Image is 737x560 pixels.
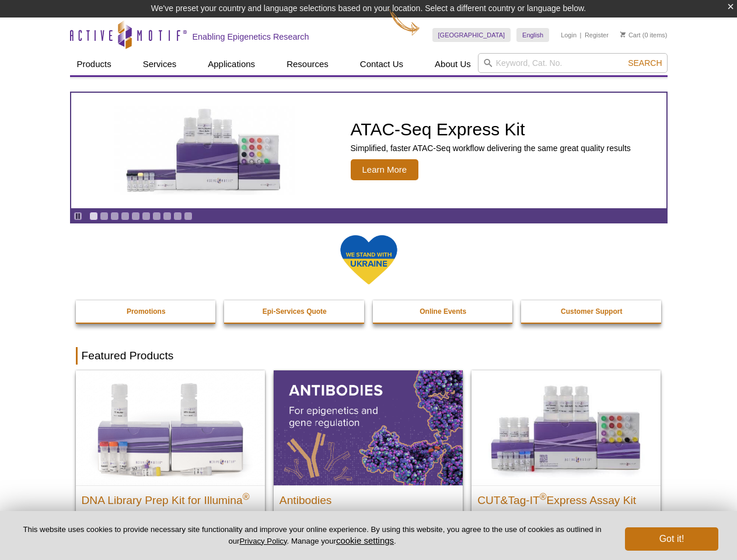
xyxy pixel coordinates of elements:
a: ATAC-Seq Express Kit ATAC-Seq Express Kit Simplified, faster ATAC-Seq workflow delivering the sam... [71,93,666,208]
article: ATAC-Seq Express Kit [71,93,666,208]
button: cookie settings [336,535,394,545]
h2: Enabling Epigenetics Research [193,32,309,42]
p: Simplified, faster ATAC-Seq workflow delivering the same great quality results [351,143,631,153]
sup: ® [540,491,547,501]
span: Learn More [351,159,419,180]
img: We Stand With Ukraine [340,234,398,286]
img: DNA Library Prep Kit for Illumina [76,370,265,485]
a: Toggle autoplay [74,212,82,220]
span: Search [628,58,662,68]
strong: Promotions [127,307,166,316]
a: English [516,28,549,42]
button: Search [624,58,665,68]
a: Go to slide 1 [89,212,98,220]
h2: ATAC-Seq Express Kit [351,121,631,138]
a: Products [70,53,118,75]
a: Go to slide 5 [131,212,140,220]
img: ATAC-Seq Express Kit [109,106,301,195]
a: Go to slide 6 [142,212,151,220]
li: (0 items) [620,28,668,42]
a: Privacy Policy [239,537,287,545]
h2: DNA Library Prep Kit for Illumina [82,489,259,506]
img: All Antibodies [274,370,463,485]
img: Your Cart [620,32,626,37]
a: Go to slide 7 [152,212,161,220]
a: Customer Support [521,300,662,323]
a: Go to slide 9 [173,212,182,220]
a: All Antibodies Antibodies Application-tested antibodies for ChIP, CUT&Tag, and CUT&RUN. [274,370,463,547]
sup: ® [243,491,250,501]
a: Go to slide 3 [110,212,119,220]
input: Keyword, Cat. No. [478,53,668,73]
a: Contact Us [353,53,410,75]
a: Register [585,31,609,39]
a: Cart [620,31,641,39]
a: DNA Library Prep Kit for Illumina DNA Library Prep Kit for Illumina® Dual Index NGS Kit for ChIP-... [76,370,265,559]
a: CUT&Tag-IT® Express Assay Kit CUT&Tag-IT®Express Assay Kit Less variable and higher-throughput ge... [471,370,661,547]
h2: Featured Products [76,347,662,365]
p: This website uses cookies to provide necessary site functionality and improve your online experie... [19,524,606,547]
a: About Us [428,53,478,75]
a: Go to slide 10 [184,212,193,220]
a: [GEOGRAPHIC_DATA] [432,28,511,42]
a: Go to slide 2 [100,212,109,220]
a: Promotions [76,300,217,323]
li: | [580,28,582,42]
a: Login [561,31,577,39]
strong: Epi-Services Quote [263,307,327,316]
a: Go to slide 4 [121,212,130,220]
a: Resources [280,53,336,75]
strong: Online Events [420,307,466,316]
strong: Customer Support [561,307,622,316]
a: Go to slide 8 [163,212,172,220]
h2: CUT&Tag-IT Express Assay Kit [477,489,655,506]
a: Services [136,53,184,75]
a: Applications [201,53,262,75]
a: Online Events [373,300,514,323]
a: Epi-Services Quote [224,300,365,323]
img: CUT&Tag-IT® Express Assay Kit [471,370,661,485]
img: Change Here [389,9,420,36]
button: Got it! [625,527,718,551]
h2: Antibodies [280,489,457,506]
